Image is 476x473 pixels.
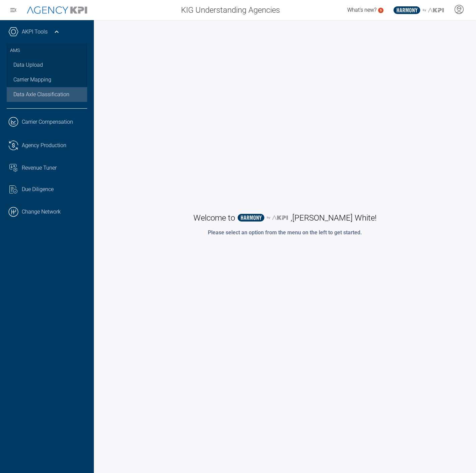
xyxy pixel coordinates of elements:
div: Data Axle Classification [13,91,80,99]
h1: Welcome to , [PERSON_NAME] White ! [193,213,376,223]
a: Carrier Mapping [7,72,87,87]
div: Agency Production [22,141,87,150]
text: 5 [380,8,382,12]
a: 5 [378,8,383,13]
p: Please select an option from the menu on the left to get started. [208,229,362,237]
img: AgencyKPI [27,6,87,14]
div: Due Diligence [22,185,87,193]
div: Revenue Tuner [22,164,87,172]
a: Data Axle Classification [7,87,87,102]
span: What's new? [347,7,376,13]
h3: AMS [10,44,84,58]
span: KIG Understanding Agencies [181,4,280,16]
a: Data Upload [7,58,87,72]
a: AKPI Tools [22,28,48,36]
